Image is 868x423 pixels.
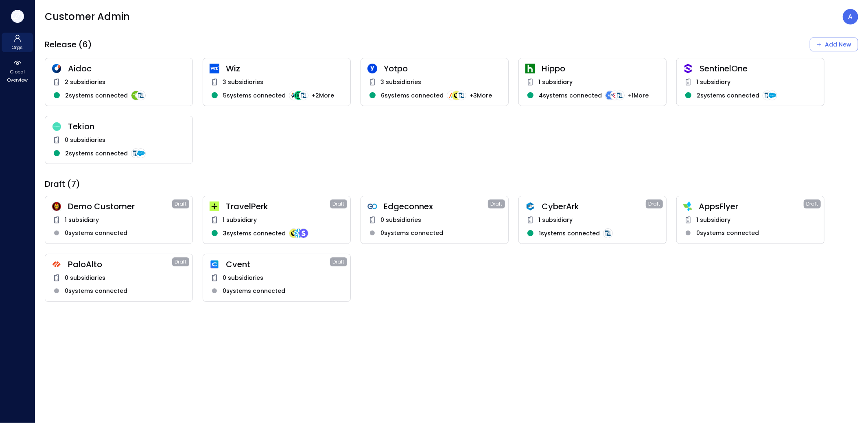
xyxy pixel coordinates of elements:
img: integration-logo [603,228,613,238]
span: AppsFlyer [699,201,804,212]
button: Add New [810,38,858,51]
span: Draft [649,200,660,208]
div: Add New Organization [810,38,858,51]
img: gkfkl11jtdpupy4uruhy [367,202,377,211]
span: 0 subsidiaries [223,273,263,282]
img: integration-logo [131,91,141,100]
div: Add New [825,40,851,50]
img: ynjrjpaiymlkbkxtflmu [525,64,535,73]
span: 6 systems connected [381,91,444,100]
span: SentinelOne [700,63,818,74]
span: 2 subsidiaries [65,78,105,86]
span: Wiz [226,63,344,74]
span: Yotpo [384,63,502,74]
span: 1 subsidiary [538,78,573,86]
span: 0 systems connected [696,228,759,237]
img: integration-logo [289,91,299,100]
div: Assaf [843,9,858,24]
span: 4 systems connected [539,91,602,100]
img: integration-logo [294,228,304,238]
img: integration-logo [131,148,141,158]
img: integration-logo [294,91,304,100]
span: Orgs [12,43,23,51]
img: integration-logo [452,91,461,100]
img: integration-logo [136,148,146,158]
img: integration-logo [615,91,625,100]
span: Demo Customer [68,201,172,212]
img: hs4uxyqbml240cwf4com [52,259,61,269]
span: 1 subsidiary [223,215,257,224]
img: integration-logo [299,228,308,238]
span: Draft (7) [45,179,80,189]
span: 3 subsidiaries [223,78,263,86]
img: dweq851rzgflucm4u1c8 [52,122,61,131]
span: 0 systems connected [380,228,443,237]
img: euz2wel6fvrjeyhjwgr9 [210,202,219,211]
span: Aidoc [68,63,186,74]
img: integration-logo [763,91,772,100]
span: 2 systems connected [65,91,128,100]
div: Global Overview [2,57,33,85]
span: Draft [333,258,345,266]
span: 0 systems connected [65,228,127,237]
span: Draft [807,200,818,208]
img: dffl40ddomgeofigsm5p [210,259,219,269]
span: CyberArk [542,201,646,212]
span: 1 subsidiary [696,215,730,224]
span: Release (6) [45,39,92,50]
img: integration-logo [136,91,146,100]
span: 1 subsidiary [538,215,573,224]
img: a5he5ildahzqx8n3jb8t [525,202,535,211]
span: Cvent [226,259,330,270]
span: 0 systems connected [223,286,285,295]
span: 5 systems connected [223,91,286,100]
span: 2 systems connected [697,91,759,100]
span: Global Overview [5,68,30,84]
span: Draft [333,200,345,208]
img: scnakozdowacoarmaydw [52,202,61,211]
span: 0 subsidiaries [380,215,421,224]
img: cfcvbyzhwvtbhao628kj [210,64,219,73]
img: hddnet8eoxqedtuhlo6i [52,64,61,73]
span: 1 systems connected [539,229,600,238]
img: integration-logo [610,91,620,100]
img: integration-logo [457,91,466,100]
span: Draft [491,200,503,208]
span: 0 systems connected [65,286,127,295]
img: integration-logo [299,91,308,100]
img: integration-logo [605,91,615,100]
span: Edgeconnex [384,201,488,212]
span: Customer Admin [45,10,130,23]
span: 3 systems connected [223,229,286,238]
img: zbmm8o9awxf8yv3ehdzf [683,202,692,211]
img: oujisyhxiqy1h0xilnqx [683,64,693,73]
p: A [848,12,853,22]
span: 0 subsidiaries [65,273,105,282]
span: Tekion [68,121,186,132]
span: PaloAlto [68,259,172,270]
span: + 1 More [628,91,649,100]
img: integration-logo [767,91,777,100]
span: 0 subsidiaries [65,135,105,144]
div: Orgs [2,33,33,52]
span: 2 systems connected [65,149,128,158]
img: integration-logo [289,228,299,238]
span: 3 subsidiaries [380,78,421,86]
span: 1 subsidiary [65,215,99,224]
img: rosehlgmm5jjurozkspi [367,64,377,73]
span: + 2 More [312,91,334,100]
span: TravelPerk [226,201,330,212]
span: + 3 More [470,91,492,100]
span: Hippo [542,63,660,74]
span: Draft [175,258,187,266]
img: integration-logo [447,91,457,100]
span: Draft [175,200,187,208]
span: 1 subsidiary [696,78,730,86]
